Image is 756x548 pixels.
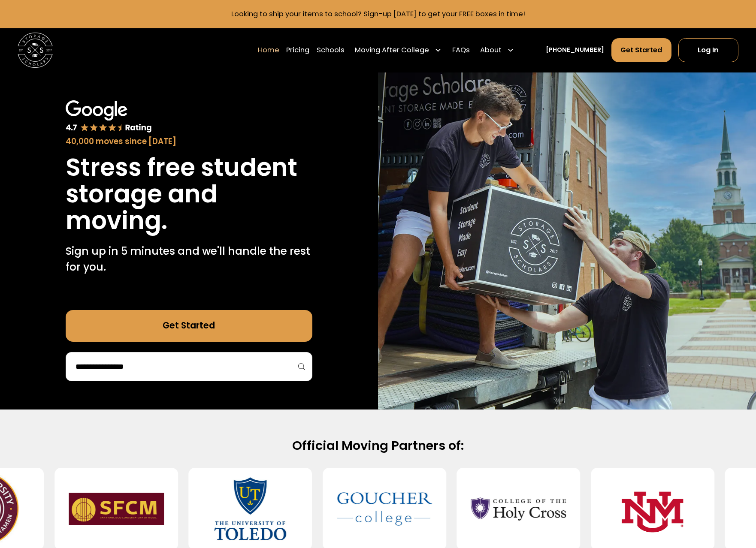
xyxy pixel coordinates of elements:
[69,475,164,543] img: San Francisco Conservatory of Music
[66,100,152,133] img: Google 4.7 star rating
[351,38,445,63] div: Moving After College
[378,72,756,410] img: Storage Scholars makes moving and storage easy.
[605,475,700,543] img: University of New Mexico
[611,38,671,62] a: Get Started
[355,45,429,56] div: Moving After College
[66,154,313,235] h1: Stress free student storage and moving.
[66,243,313,275] p: Sign up in 5 minutes and we'll handle the rest for you.
[66,135,313,148] div: 40,000 moves since [DATE]
[480,45,502,56] div: About
[286,38,309,63] a: Pricing
[96,438,660,454] h2: Official Moving Partners of:
[471,475,566,543] img: College of the Holy Cross
[337,475,432,543] img: Goucher College
[546,45,604,55] a: [PHONE_NUMBER]
[203,475,298,543] img: University of Toledo
[18,33,53,68] img: Storage Scholars main logo
[477,38,517,63] div: About
[66,310,313,342] a: Get Started
[678,38,738,62] a: Log In
[258,38,279,63] a: Home
[452,38,470,63] a: FAQs
[231,9,525,19] a: Looking to ship your items to school? Sign-up [DATE] to get your FREE boxes in time!
[317,38,345,63] a: Schools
